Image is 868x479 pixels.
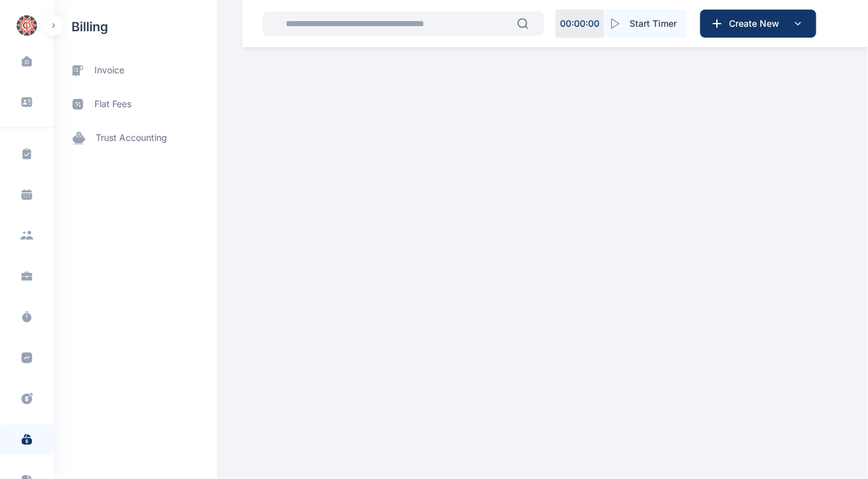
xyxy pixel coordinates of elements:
[54,54,217,87] a: invoice
[54,121,217,155] a: trust accounting
[54,87,217,121] a: flat fees
[94,98,131,111] span: flat fees
[94,64,124,77] span: invoice
[629,17,677,30] span: Start Timer
[560,17,600,30] p: 00 : 00 : 00
[700,10,816,38] button: Create New
[96,131,167,145] span: trust accounting
[604,10,687,38] button: Start Timer
[724,17,790,30] span: Create New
